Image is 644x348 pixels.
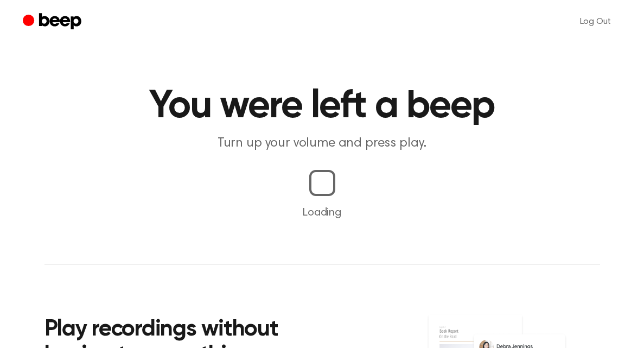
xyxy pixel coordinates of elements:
[44,87,600,126] h1: You were left a beep
[569,9,622,35] a: Log Out
[13,205,631,221] p: Loading
[23,11,84,33] a: Beep
[114,135,531,153] p: Turn up your volume and press play.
